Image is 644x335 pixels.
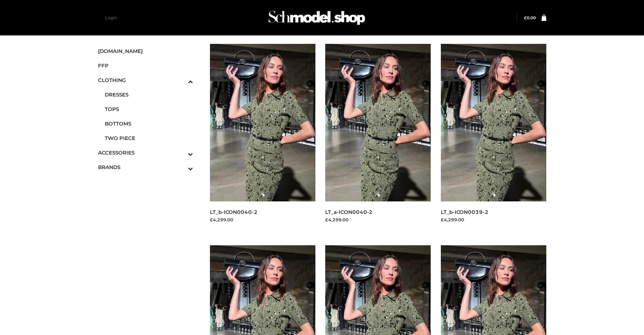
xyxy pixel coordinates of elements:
[105,91,193,99] span: DRESSES
[105,105,193,113] span: TOPS
[169,145,193,160] button: Toggle Submenu
[524,15,527,20] span: £
[105,116,193,131] a: BOTTOMS
[441,209,488,215] a: LT_b-ICON0039-2
[105,87,193,102] a: DRESSES
[98,76,193,84] span: CLOTHING
[441,216,546,223] div: £4,299.00
[98,44,193,58] a: [DOMAIN_NAME]
[169,73,193,87] button: Toggle Submenu
[98,160,193,174] a: BRANDSToggle Submenu
[325,209,373,215] a: LT_a-ICON0040-2
[105,15,117,20] a: Login
[98,145,193,160] a: ACCESSORIESToggle Submenu
[98,149,193,157] span: ACCESSORIES
[169,160,193,174] button: Toggle Submenu
[98,58,193,73] a: FFP
[524,15,536,20] a: £0.00
[105,134,193,142] span: TWO PIECE
[210,209,258,215] a: LT_b-ICON0040-2
[105,131,193,145] a: TWO PIECE
[524,15,536,20] bdi: 0.00
[98,163,193,171] span: BRANDS
[105,120,193,128] span: BOTTOMS
[98,62,193,69] span: FFP
[210,216,315,223] div: £4,299.00
[98,73,193,87] a: CLOTHINGToggle Submenu
[98,47,193,55] span: [DOMAIN_NAME]
[325,216,431,223] div: £4,299.00
[105,102,193,116] a: TOPS
[266,4,367,31] img: Schmodel Admin 964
